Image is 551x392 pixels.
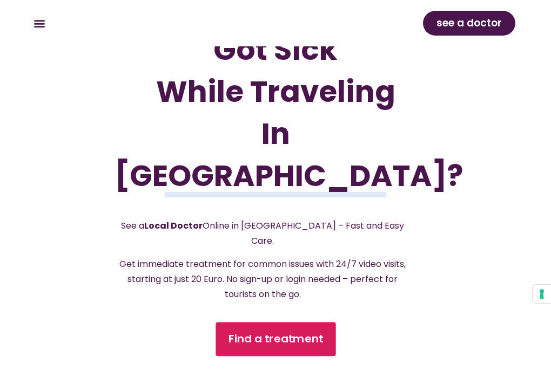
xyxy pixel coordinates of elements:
a: Find a treatment [216,322,335,356]
h1: Got Sick While Traveling In [GEOGRAPHIC_DATA]? [115,29,436,197]
span: Get immediate treatment for common issues with 24/7 video visits, starting at just 20 Euro. No si... [119,258,406,300]
button: Your consent preferences for tracking technologies [533,285,551,303]
div: Menu Toggle [30,15,48,32]
a: see a doctor [423,11,515,36]
span: See a Online in [GEOGRAPHIC_DATA] – Fast and Easy Care. [121,219,404,247]
span: see a doctor [436,15,502,32]
span: Find a treatment [228,332,323,347]
strong: Local Doctor [144,219,203,232]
